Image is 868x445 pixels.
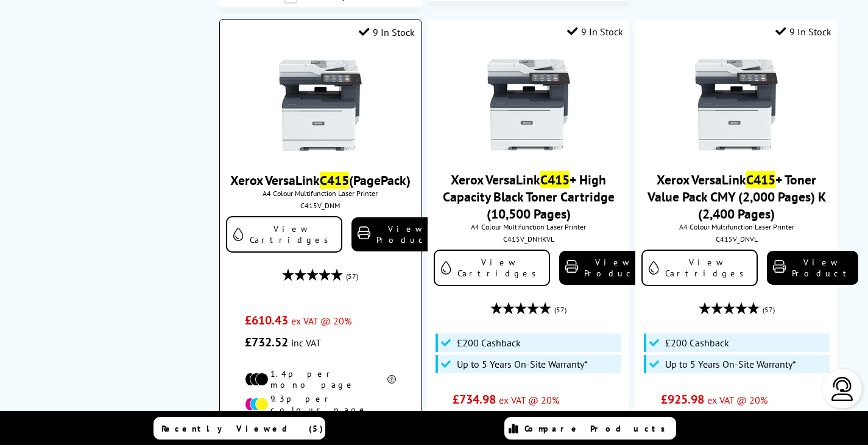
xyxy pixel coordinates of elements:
span: A4 Colour Multifunction Laser Printer [434,222,623,231]
div: 9 In Stock [359,26,415,38]
span: £732.52 [245,334,288,350]
a: View Product [351,217,443,251]
span: Up to 5 Years On-Site Warranty* [457,358,588,370]
div: C415V_DNHKVL [437,234,620,244]
li: 9.3p per colour page [245,393,395,415]
mark: C415 [746,171,775,188]
a: Recently Viewed (5) [153,417,325,440]
span: Recently Viewed (5) [161,423,323,434]
span: (57) [554,298,566,321]
span: ex VAT @ 20% [499,394,559,406]
span: £200 Cashback [665,337,729,349]
span: £200 Cashback [457,337,521,349]
mark: C415 [540,171,570,188]
a: View Product [767,251,858,285]
a: Xerox VersaLinkC415+ High Capacity Black Toner Cartridge (10,500 Pages) [443,171,615,222]
span: A4 Colour Multifunction Laser Printer [226,189,414,198]
span: £610.43 [245,312,288,328]
span: (57) [346,265,358,288]
span: £925.98 [661,391,704,407]
a: View Product [559,251,651,285]
span: Compare Products [524,423,672,434]
span: A4 Colour Multifunction Laser Printer [641,222,831,231]
li: 1.4p per mono page [245,368,395,390]
mark: C415 [320,172,349,189]
div: C415V_DNM [229,201,411,210]
div: 9 In Stock [775,26,831,38]
a: View Cartridges [641,250,758,286]
img: user-headset-light.svg [830,377,855,401]
span: £734.98 [453,391,496,407]
span: (57) [763,298,775,321]
img: Xerox-VersaLink-C415-Front-Main-Small.jpg [275,60,366,151]
span: Up to 5 Years On-Site Warranty* [665,358,796,370]
a: Xerox VersaLinkC415+ Toner Value Pack CMY (2,000 Pages) K (2,400 Pages) [647,171,826,222]
a: View Cartridges [226,216,342,253]
img: Xerox-VersaLink-C415-Front-Main-Small.jpg [483,59,574,150]
a: View Cartridges [434,250,550,286]
span: ex VAT @ 20% [291,315,351,327]
a: Compare Products [504,417,676,440]
div: 9 In Stock [567,26,623,38]
a: Xerox VersaLinkC415(PagePack) [230,172,411,189]
img: Xerox-VersaLink-C415-Front-Main-Small.jpg [691,59,782,150]
span: inc VAT [291,337,321,349]
div: C415V_DNVL [644,234,828,244]
span: ex VAT @ 20% [707,394,767,406]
